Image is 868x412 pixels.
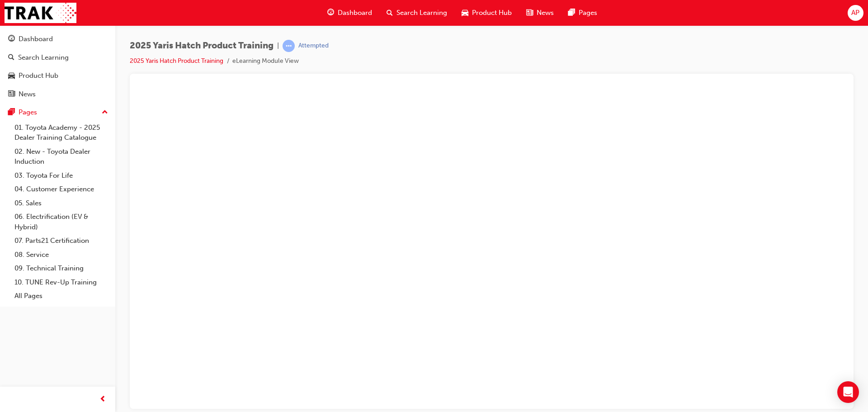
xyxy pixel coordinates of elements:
span: AP [851,8,859,18]
span: Product Hub [472,8,512,18]
li: eLearning Module View [232,56,299,66]
span: News [537,8,554,18]
span: search-icon [8,54,14,62]
a: 02. New - Toyota Dealer Induction [11,145,112,169]
span: Search Learning [396,8,447,18]
button: Pages [4,104,112,121]
span: news-icon [526,7,533,19]
span: 2025 Yaris Hatch Product Training [130,41,274,51]
a: Dashboard [4,31,112,47]
div: Product Hub [19,71,58,81]
span: car-icon [8,72,15,80]
div: Attempted [298,42,329,50]
span: guage-icon [327,7,334,19]
span: learningRecordVerb_ATTEMPT-icon [283,40,295,52]
span: news-icon [8,90,15,99]
a: search-iconSearch Learning [379,4,454,22]
span: pages-icon [568,7,575,19]
div: Open Intercom Messenger [837,381,859,403]
div: Pages [19,107,37,118]
a: 06. Electrification (EV & Hybrid) [11,210,112,234]
a: guage-iconDashboard [320,4,379,22]
span: Pages [579,8,597,18]
a: News [4,86,112,103]
span: prev-icon [99,394,106,405]
span: car-icon [462,7,468,19]
span: guage-icon [8,35,15,43]
a: 09. Technical Training [11,261,112,275]
a: 10. TUNE Rev-Up Training [11,275,112,289]
a: 05. Sales [11,196,112,210]
img: Trak [5,3,76,23]
a: 03. Toyota For Life [11,169,112,183]
a: news-iconNews [519,4,561,22]
span: search-icon [387,7,393,19]
a: 01. Toyota Academy - 2025 Dealer Training Catalogue [11,121,112,145]
span: up-icon [102,107,108,118]
a: 2025 Yaris Hatch Product Training [130,57,223,65]
a: Product Hub [4,67,112,84]
span: pages-icon [8,109,15,117]
button: DashboardSearch LearningProduct HubNews [4,29,112,104]
div: Dashboard [19,34,53,44]
a: 04. Customer Experience [11,182,112,196]
a: pages-iconPages [561,4,604,22]
a: All Pages [11,289,112,303]
span: | [277,41,279,51]
button: AP [848,5,863,21]
span: Dashboard [338,8,372,18]
div: News [19,89,36,99]
a: Search Learning [4,49,112,66]
a: 08. Service [11,248,112,262]
a: car-iconProduct Hub [454,4,519,22]
div: Search Learning [18,52,69,63]
a: 07. Parts21 Certification [11,234,112,248]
